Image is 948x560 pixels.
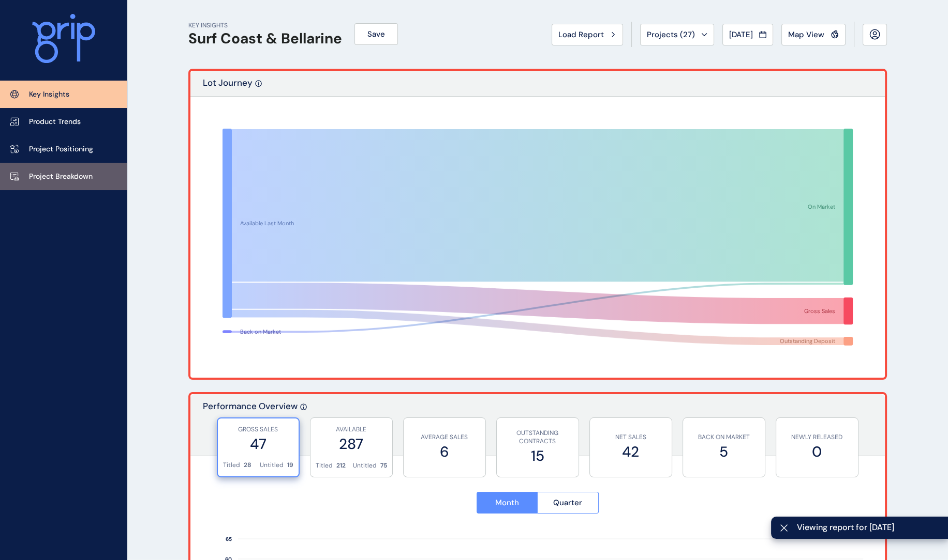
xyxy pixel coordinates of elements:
[595,442,666,462] label: 42
[223,461,240,470] p: Titled
[29,144,93,154] p: Project Positioning
[29,117,81,127] p: Product Trends
[552,24,623,45] button: Load Report
[316,461,333,470] p: Titled
[260,461,284,470] p: Untitled
[729,29,753,40] span: [DATE]
[477,492,538,514] button: Month
[188,21,342,30] p: KEY INSIGHTS
[722,24,773,45] button: [DATE]
[537,492,599,514] button: Quarter
[188,30,342,48] h1: Surf Coast & Bellarine
[688,433,760,442] p: BACK ON MARKET
[495,497,519,508] span: Month
[203,77,253,96] p: Lot Journey
[595,433,666,442] p: NET SALES
[640,24,714,45] button: Projects (27)
[29,172,93,182] p: Project Breakdown
[223,434,293,454] label: 47
[796,522,940,533] span: Viewing report for [DATE]
[502,446,573,466] label: 15
[203,400,298,456] p: Performance Overview
[502,429,573,446] p: OUTSTANDING CONTRACTS
[788,29,824,40] span: Map View
[316,425,387,434] p: AVAILABLE
[353,461,377,470] p: Untitled
[223,425,293,434] p: GROSS SALES
[226,536,232,542] text: 65
[409,433,480,442] p: AVERAGE SALES
[354,23,398,45] button: Save
[781,433,853,442] p: NEWLY RELEASED
[781,24,846,45] button: Map View
[409,442,480,462] label: 6
[367,29,385,39] span: Save
[781,442,853,462] label: 0
[316,434,387,454] label: 287
[553,497,582,508] span: Quarter
[558,29,604,40] span: Load Report
[244,461,251,470] p: 28
[29,89,69,100] p: Key Insights
[287,461,293,470] p: 19
[647,29,695,40] span: Projects ( 27 )
[688,442,760,462] label: 5
[336,461,346,470] p: 212
[380,461,387,470] p: 75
